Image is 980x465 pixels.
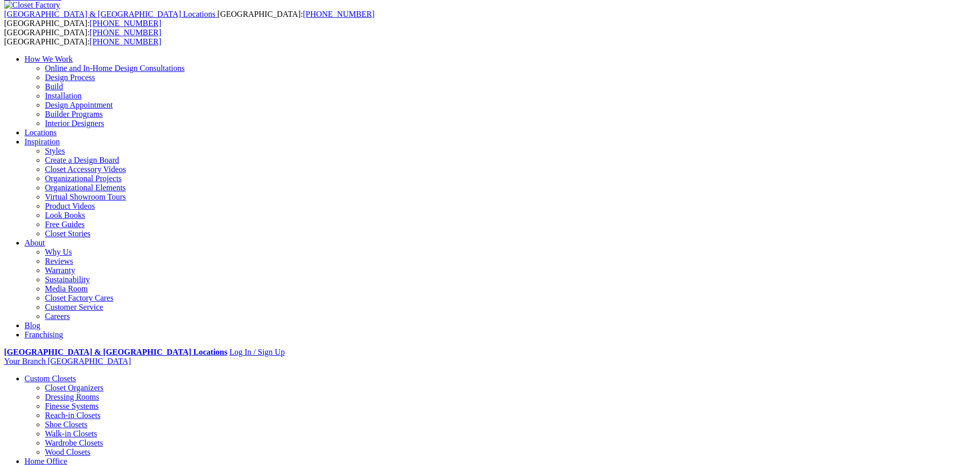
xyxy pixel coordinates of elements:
[45,275,90,284] a: Sustainability
[45,229,90,238] a: Closet Stories
[45,303,103,311] a: Customer Service
[45,248,72,256] a: Why Us
[45,146,65,155] a: Styles
[45,420,87,429] a: Shoe Closets
[45,73,95,82] a: Design Process
[45,220,85,229] a: Free Guides
[45,156,119,164] a: Create a Design Board
[47,357,131,365] span: [GEOGRAPHIC_DATA]
[90,19,161,28] a: [PHONE_NUMBER]
[45,448,90,456] a: Wood Closets
[45,411,101,420] a: Reach-in Closets
[229,348,284,356] a: Log In / Sign Up
[45,174,121,183] a: Organizational Projects
[24,128,57,137] a: Locations
[45,64,185,72] a: Online and In-Home Design Consultations
[45,82,63,91] a: Build
[24,137,60,146] a: Inspiration
[4,1,60,10] img: Closet Factory
[4,10,375,28] span: [GEOGRAPHIC_DATA]: [GEOGRAPHIC_DATA]:
[45,91,82,100] a: Installation
[45,429,97,438] a: Walk-in Closets
[24,374,76,383] a: Custom Closets
[45,165,126,174] a: Closet Accessory Videos
[24,238,45,247] a: About
[45,119,104,128] a: Interior Designers
[4,10,217,18] a: [GEOGRAPHIC_DATA] & [GEOGRAPHIC_DATA] Locations
[45,266,75,275] a: Warranty
[45,402,99,410] a: Finesse Systems
[24,321,40,330] a: Blog
[45,211,85,219] a: Look Books
[45,183,126,192] a: Organizational Elements
[45,393,99,401] a: Dressing Rooms
[45,110,103,118] a: Builder Programs
[303,10,374,18] a: [PHONE_NUMBER]
[45,284,88,293] a: Media Room
[24,55,73,63] a: How We Work
[45,192,126,201] a: Virtual Showroom Tours
[4,357,45,365] span: Your Branch
[90,37,161,46] a: [PHONE_NUMBER]
[45,383,104,392] a: Closet Organizers
[45,101,113,109] a: Design Appointment
[4,10,215,18] span: [GEOGRAPHIC_DATA] & [GEOGRAPHIC_DATA] Locations
[45,293,113,302] a: Closet Factory Cares
[24,330,63,339] a: Franchising
[4,348,227,356] a: [GEOGRAPHIC_DATA] & [GEOGRAPHIC_DATA] Locations
[4,28,161,46] span: [GEOGRAPHIC_DATA]: [GEOGRAPHIC_DATA]:
[45,438,103,447] a: Wardrobe Closets
[90,28,161,37] a: [PHONE_NUMBER]
[45,257,73,265] a: Reviews
[45,312,70,321] a: Careers
[4,357,131,365] a: Your Branch [GEOGRAPHIC_DATA]
[45,202,95,210] a: Product Videos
